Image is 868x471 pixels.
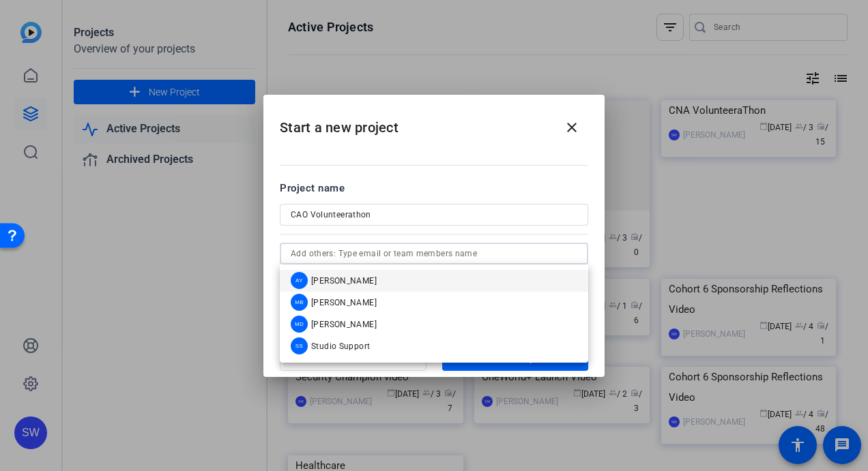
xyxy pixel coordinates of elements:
h2: Start a new project [263,95,605,150]
div: MB [291,294,308,311]
div: SS [291,337,308,354]
div: MD [291,316,308,333]
span: [PERSON_NAME] [311,297,377,308]
button: Create Project [442,346,589,371]
mat-icon: close [564,119,580,136]
button: Cancel [280,346,426,371]
input: Add others: Type email or team members name [291,245,577,262]
span: [PERSON_NAME] [311,319,377,330]
div: Project name [280,181,588,196]
span: Studio Support [311,341,370,352]
span: [PERSON_NAME] [311,275,377,286]
input: Enter Project Name [291,207,577,223]
div: AY [291,272,308,289]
